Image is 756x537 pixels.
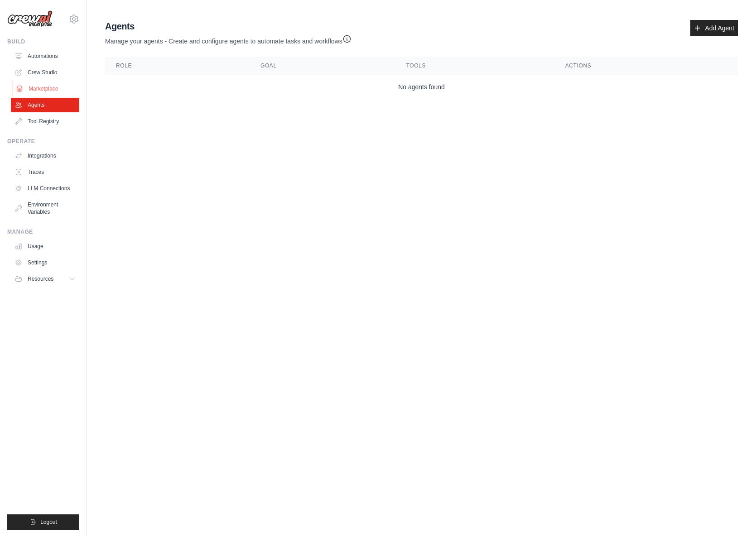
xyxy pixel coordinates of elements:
[105,33,352,46] p: Manage your agents - Create and configure agents to automate tasks and workflows
[11,114,79,129] a: Tool Registry
[250,57,395,75] th: Goal
[7,514,79,530] button: Logout
[554,57,738,75] th: Actions
[105,75,738,99] td: No agents found
[395,57,554,75] th: Tools
[7,38,79,45] div: Build
[12,82,80,96] a: Marketplace
[105,20,352,33] h2: Agents
[7,228,79,235] div: Manage
[11,181,79,196] a: LLM Connections
[11,98,79,112] a: Agents
[11,165,79,179] a: Traces
[11,272,79,286] button: Resources
[11,255,79,270] a: Settings
[105,57,250,75] th: Role
[11,239,79,254] a: Usage
[40,518,57,526] span: Logout
[11,49,79,63] a: Automations
[11,197,79,219] a: Environment Variables
[11,65,79,80] a: Crew Studio
[11,149,79,163] a: Integrations
[7,138,79,145] div: Operate
[690,20,738,36] a: Add Agent
[7,10,53,28] img: Logo
[28,275,53,283] span: Resources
